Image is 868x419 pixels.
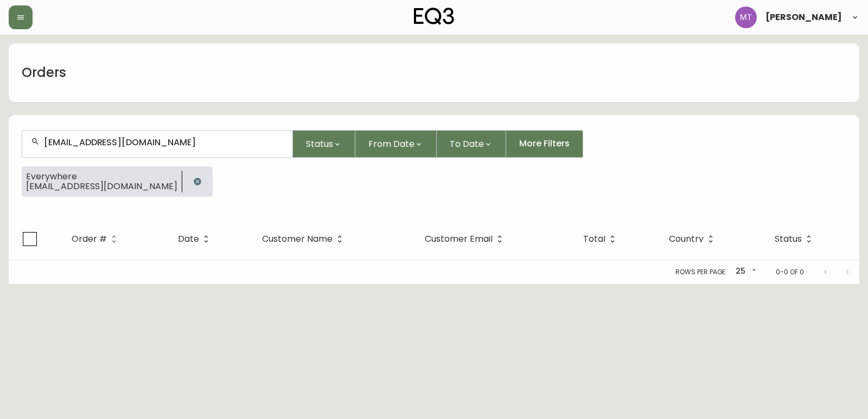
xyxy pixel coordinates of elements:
span: Country [669,234,718,244]
button: To Date [437,130,506,158]
div: 25 [731,263,758,281]
span: Date [178,236,199,242]
img: logo [414,8,454,25]
span: Everywhere [26,172,177,182]
button: Status [293,130,355,158]
span: From Date [368,137,414,151]
button: From Date [355,130,437,158]
span: Total [583,236,605,242]
span: Order # [72,234,121,244]
span: Customer Email [425,234,507,244]
h1: Orders [22,63,66,82]
p: Rows per page: [675,267,727,277]
span: To Date [450,137,484,151]
span: Customer Email [425,236,493,242]
span: More Filters [519,138,570,150]
span: Status [306,137,333,151]
span: Country [669,236,704,242]
span: [EMAIL_ADDRESS][DOMAIN_NAME] [26,182,177,191]
span: Customer Name [262,234,347,244]
span: Total [583,234,620,244]
span: Customer Name [262,236,333,242]
span: Date [178,234,213,244]
span: Status [775,236,802,242]
button: More Filters [506,130,583,158]
input: Search [44,137,284,147]
span: Status [775,234,816,244]
span: [PERSON_NAME] [765,13,842,22]
span: Order # [72,236,107,242]
p: 0-0 of 0 [776,267,804,277]
img: 397d82b7ede99da91c28605cdd79fceb [735,7,757,28]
